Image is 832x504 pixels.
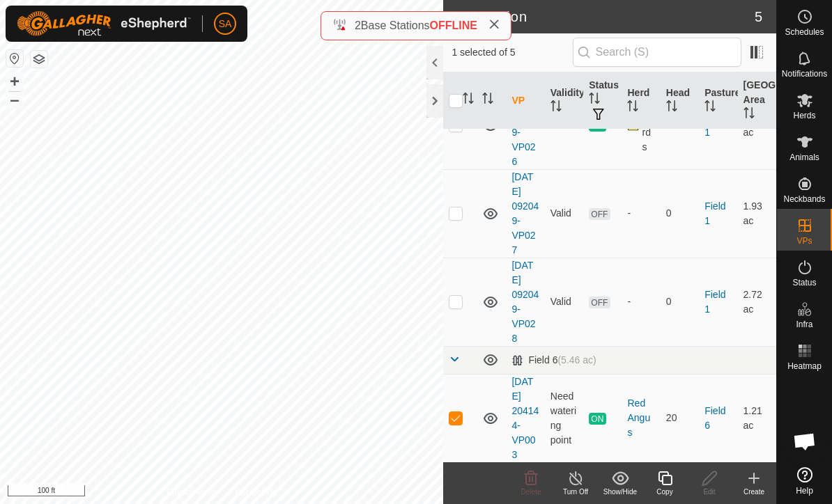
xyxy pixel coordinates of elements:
[785,28,824,36] span: Schedules
[511,83,539,167] a: [DATE] 092049-VP026
[545,72,583,129] th: Validity
[796,237,812,245] span: VPs
[452,8,754,25] h2: In Rotation
[777,462,832,501] a: Help
[236,486,277,498] a: Contact Us
[627,294,654,309] div: -
[783,195,825,203] span: Neckbands
[699,72,737,129] th: Pasture
[792,278,816,287] span: Status
[661,374,699,462] td: 20
[452,45,572,60] span: 1 selected of 5
[511,376,539,460] a: [DATE] 204144-VP003
[627,102,638,113] p-sorticon: Activate to sort
[511,171,539,255] a: [DATE] 092049-VP027
[784,420,826,462] a: Open chat
[642,487,687,497] div: Copy
[738,169,776,258] td: 1.93 ac
[511,354,596,366] div: Field 6
[661,258,699,346] td: 0
[793,111,815,120] span: Herds
[787,362,822,370] span: Heatmap
[661,72,699,129] th: Head
[704,289,725,315] a: Field 1
[6,50,23,67] button: Reset Map
[589,95,600,106] p-sorticon: Activate to sort
[744,109,755,120] p-sorticon: Activate to sort
[589,208,610,220] span: OFF
[545,258,583,346] td: Valid
[755,6,762,27] span: 5
[687,487,732,497] div: Edit
[627,396,654,440] div: Red Angus
[511,260,539,344] a: [DATE] 092049-VP028
[361,19,430,31] span: Base Stations
[17,11,191,36] img: Gallagher Logo
[521,488,541,496] span: Delete
[796,487,813,495] span: Help
[666,102,677,113] p-sorticon: Activate to sort
[573,38,741,67] input: Search (S)
[704,112,725,138] a: Field 1
[704,102,716,113] p-sorticon: Activate to sort
[782,70,827,78] span: Notifications
[167,486,219,498] a: Privacy Policy
[589,413,606,425] span: ON
[627,206,654,221] div: -
[589,297,610,308] span: OFF
[704,405,725,431] a: Field 6
[482,95,493,106] p-sorticon: Activate to sort
[355,19,361,31] span: 2
[738,374,776,462] td: 1.21 ac
[789,153,819,162] span: Animals
[589,120,606,132] span: ON
[704,200,725,226] a: Field 1
[661,169,699,258] td: 0
[545,169,583,258] td: Valid
[732,487,776,497] div: Create
[506,72,544,129] th: VP
[219,17,232,31] span: SA
[6,91,23,108] button: –
[463,95,474,106] p-sorticon: Activate to sort
[796,320,812,329] span: Infra
[6,73,23,90] button: +
[738,72,776,129] th: [GEOGRAPHIC_DATA] Area
[598,487,642,497] div: Show/Hide
[557,354,596,365] span: (5.46 ac)
[550,102,562,113] p-sorticon: Activate to sort
[545,374,583,462] td: Need watering point
[430,19,477,31] span: OFFLINE
[738,258,776,346] td: 2.72 ac
[553,487,598,497] div: Turn Off
[622,72,660,129] th: Herd
[583,72,622,129] th: Status
[31,51,47,68] button: Map Layers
